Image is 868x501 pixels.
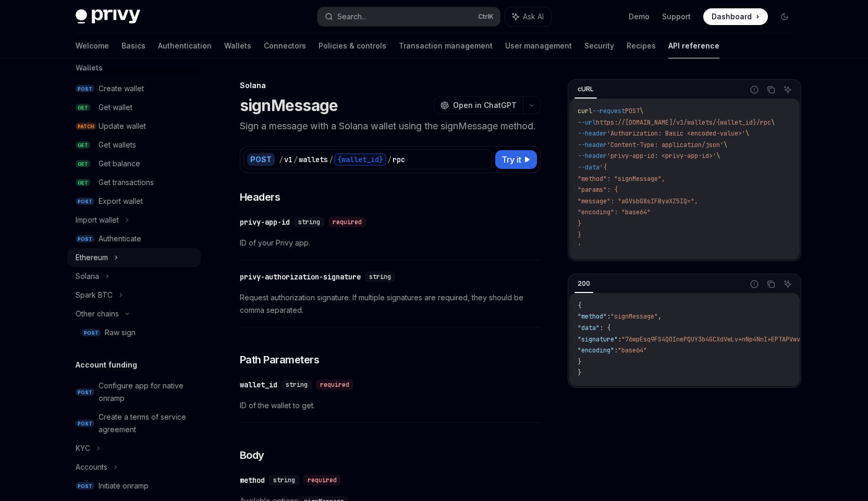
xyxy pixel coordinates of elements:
span: "signature" [578,335,618,344]
div: Search... [337,10,366,23]
span: "params": { [578,186,618,194]
div: KYC [76,442,90,455]
span: Headers [240,190,280,204]
span: Body [240,448,264,462]
span: "encoding" [578,346,614,355]
span: Dashboard [712,11,752,22]
a: POSTConfigure app for native onramp [67,376,201,408]
div: {wallet_id} [334,153,386,166]
div: privy-app-id [240,217,290,227]
span: --header [578,129,607,138]
span: "base64" [618,346,647,355]
span: , [658,312,662,321]
div: / [329,154,333,165]
a: GETGet wallets [67,136,201,154]
span: POST [76,388,94,396]
div: Get wallets [99,139,136,151]
div: POST [247,153,275,166]
span: POST [76,198,94,205]
a: Security [584,33,614,58]
a: GETGet transactions [67,173,201,192]
span: { [578,301,581,310]
span: : [607,312,610,321]
div: privy-authorization-signature [240,272,361,282]
span: PATCH [76,123,96,130]
div: Import wallet [76,214,119,226]
span: --data [578,163,600,172]
span: Ctrl K [478,13,494,21]
a: User management [505,33,572,58]
span: "encoding": "base64" [578,208,651,216]
div: Solana [240,80,541,91]
span: \ [745,129,749,138]
div: wallets [299,154,328,165]
div: Accounts [76,461,107,473]
div: Create a terms of service agreement [99,411,194,436]
button: Report incorrect code [748,277,761,291]
span: ID of your Privy app. [240,237,541,249]
a: Policies & controls [319,33,386,58]
a: Transaction management [399,33,493,58]
span: \ [716,152,720,160]
div: v1 [284,154,292,165]
span: GET [76,104,90,112]
span: GET [76,179,90,187]
div: Initiate onramp [99,480,149,492]
span: : { [600,324,610,332]
span: --header [578,141,607,149]
a: Dashboard [703,8,768,25]
span: \ [771,118,775,127]
div: Get balance [99,157,140,170]
div: Spark BTC [76,289,113,301]
a: POSTAuthenticate [67,229,201,248]
span: } [578,369,581,377]
span: Try it [502,153,521,166]
div: Export wallet [99,195,143,207]
span: POST [76,235,94,243]
div: / [279,154,283,165]
span: GET [76,160,90,168]
button: Toggle dark mode [776,8,793,25]
a: Wallets [224,33,251,58]
span: string [298,218,320,226]
span: "method": "signMessage", [578,175,665,183]
button: Try it [495,150,537,169]
div: Configure app for native onramp [99,380,194,405]
span: 'Authorization: Basic <encoded-value>' [607,129,745,138]
span: Ask AI [523,11,544,22]
span: \ [640,107,643,115]
span: Open in ChatGPT [453,100,517,111]
span: string [369,273,391,281]
button: Copy the contents from the code block [764,277,778,291]
a: POSTCreate a terms of service agreement [67,408,201,439]
span: 'privy-app-id: <privy-app-id>' [607,152,716,160]
div: required [316,380,353,390]
div: method [240,475,265,485]
div: Other chains [76,308,119,320]
div: rpc [393,154,405,165]
span: GET [76,141,90,149]
span: --url [578,118,596,127]
div: required [303,475,341,485]
span: curl [578,107,592,115]
span: string [273,476,295,484]
a: Connectors [264,33,306,58]
span: --request [592,107,625,115]
h1: signMessage [240,96,338,115]
a: POSTInitiate onramp [67,476,201,495]
span: ' [578,242,581,250]
div: Get transactions [99,176,154,189]
span: "message": "aGVsbG8sIFByaXZ5IQ=", [578,197,698,205]
div: Solana [76,270,99,283]
span: "data" [578,324,600,332]
a: GETGet balance [67,154,201,173]
button: Open in ChatGPT [434,96,523,114]
span: '{ [600,163,607,172]
button: Report incorrect code [748,83,761,96]
div: / [387,154,392,165]
span: "method" [578,312,607,321]
button: Ask AI [781,277,794,291]
a: GETGet wallet [67,98,201,117]
span: POST [82,329,101,337]
span: https://[DOMAIN_NAME]/v1/wallets/{wallet_id}/rpc [596,118,771,127]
